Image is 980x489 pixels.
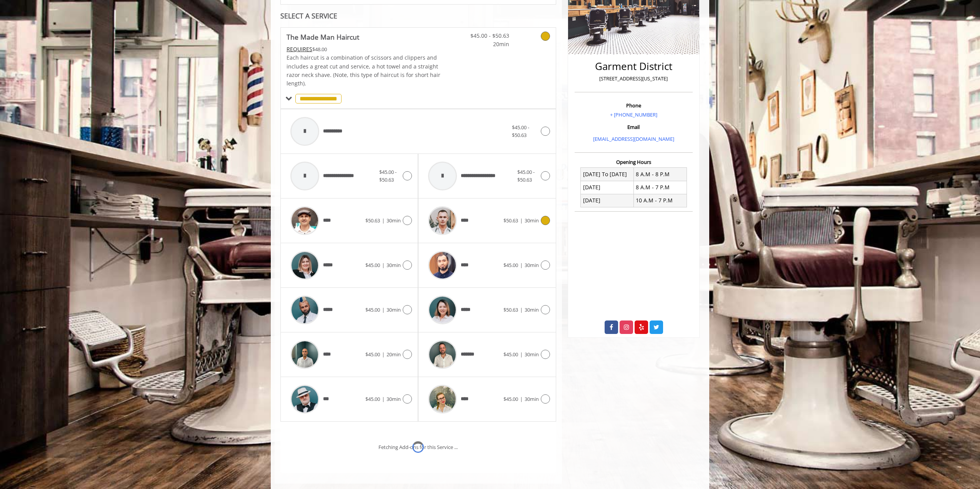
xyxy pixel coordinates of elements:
span: 30min [525,396,539,402]
span: $45.00 [365,262,380,269]
a: + [PHONE_NUMBER] [610,111,657,118]
span: 30min [387,396,401,402]
span: $45.00 - $50.63 [512,124,529,139]
span: 30min [387,262,401,269]
td: 10 A.M - 7 P.M [633,194,687,207]
p: [STREET_ADDRESS][US_STATE] [577,75,691,83]
span: $50.63 [503,306,518,313]
div: $48.00 [287,45,441,53]
span: $45.00 [503,262,518,269]
span: 30min [525,262,539,269]
span: 20min [387,351,401,358]
span: | [382,217,385,224]
span: | [382,396,385,402]
div: Fetching Add-ons for this Service ... [378,443,458,451]
span: This service needs some Advance to be paid before we block your appointment [287,45,312,53]
td: [DATE] To [DATE] [581,168,634,181]
span: 30min [525,217,539,224]
span: 20min [464,40,509,48]
h2: Garment District [577,61,691,72]
td: 8 A.M - 8 P.M [633,168,687,181]
span: $45.00 [365,396,380,402]
span: $50.63 [365,217,380,224]
span: $50.63 [503,217,518,224]
span: | [382,351,385,358]
td: [DATE] [581,181,634,194]
a: [EMAIL_ADDRESS][DOMAIN_NAME] [593,135,674,142]
span: $45.00 [503,396,518,402]
div: SELECT A SERVICE [280,12,556,20]
h3: Email [577,124,691,130]
span: | [382,262,385,269]
h3: Phone [577,103,691,108]
span: $45.00 - $50.63 [517,169,535,184]
span: Each haircut is a combination of scissors and clippers and includes a great cut and service, a ho... [287,54,440,87]
span: $45.00 [365,306,380,313]
span: | [520,351,523,358]
span: 30min [525,351,539,358]
span: $45.00 - $50.63 [379,169,397,184]
span: 30min [387,306,401,313]
td: [DATE] [581,194,634,207]
span: | [520,306,523,313]
span: | [382,306,385,313]
span: $45.00 [365,351,380,358]
span: $45.00 [503,351,518,358]
span: | [520,396,523,402]
b: The Made Man Haircut [287,32,359,42]
span: | [520,217,523,224]
span: $45.00 - $50.63 [464,32,509,40]
td: 8 A.M - 7 P.M [633,181,687,194]
span: 30min [387,217,401,224]
h3: Opening Hours [575,159,693,165]
span: | [520,262,523,269]
span: 30min [525,306,539,313]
